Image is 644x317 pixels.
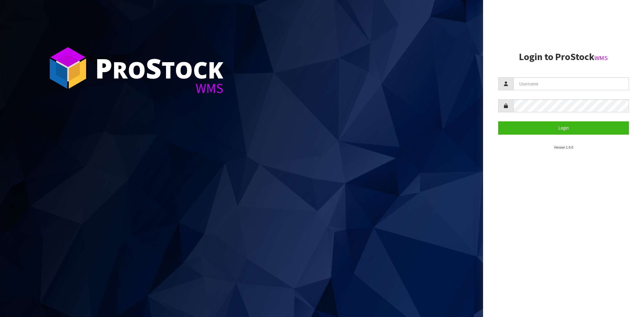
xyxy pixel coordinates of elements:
button: Login [498,121,629,134]
small: WMS [594,54,608,62]
input: Username [513,77,629,90]
span: S [146,50,162,86]
div: WMS [95,82,223,95]
small: Version 1.0.0 [554,145,573,149]
span: P [95,50,112,86]
div: ro tock [95,54,223,82]
img: ProStock Cube [45,45,91,91]
h2: Login to ProStock [498,52,629,62]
